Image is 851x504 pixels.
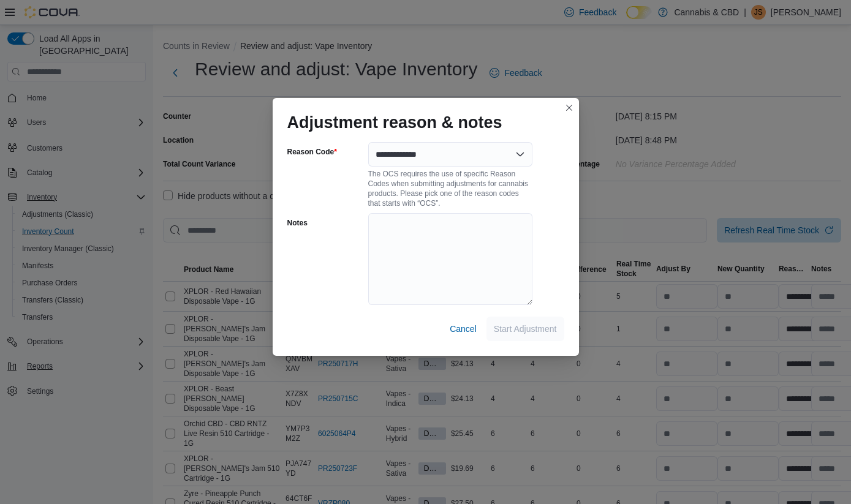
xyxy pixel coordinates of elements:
[494,323,557,335] span: Start Adjustment
[368,167,532,208] div: The OCS requires the use of specific Reason Codes when submitting adjustments for cannabis produc...
[445,317,482,341] button: Cancel
[287,147,337,157] label: Reason Code
[287,218,308,228] label: Notes
[450,323,477,335] span: Cancel
[562,100,577,115] button: Closes this modal window
[287,113,502,132] h1: Adjustment reason & notes
[486,317,564,341] button: Start Adjustment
